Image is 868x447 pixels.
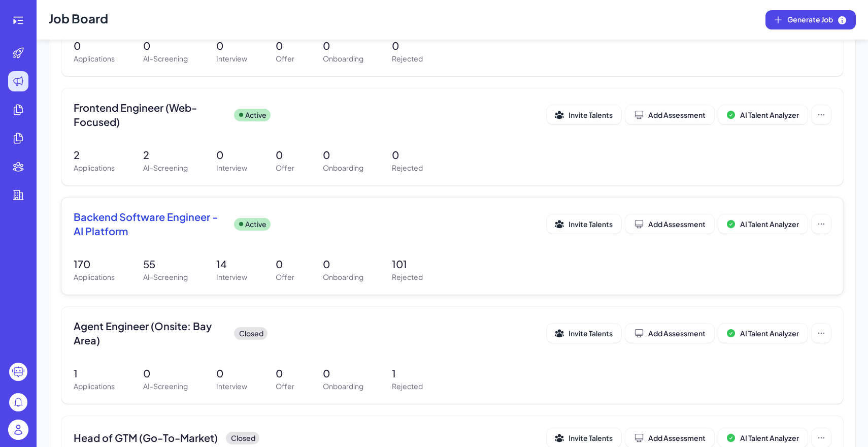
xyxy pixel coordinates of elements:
[143,366,188,381] p: 0
[74,101,226,129] span: Frontend Engineer (Web-Focused)
[634,219,706,229] div: Add Assessment
[740,110,799,119] span: AI Talent Analyzer
[74,381,115,392] p: Applications
[718,324,808,343] button: AI Talent Analyzer
[718,105,808,124] button: AI Talent Analyzer
[634,328,706,338] div: Add Assessment
[392,53,423,64] p: Rejected
[392,257,423,272] p: 101
[143,38,188,53] p: 0
[216,366,247,381] p: 0
[323,381,363,392] p: Onboarding
[143,272,188,282] p: AI-Screening
[634,110,706,120] div: Add Assessment
[74,366,115,381] p: 1
[323,53,363,64] p: Onboarding
[216,163,247,173] p: Interview
[392,163,423,173] p: Rejected
[143,163,188,173] p: AI-Screening
[276,381,294,392] p: Offer
[323,147,363,163] p: 0
[740,219,799,229] span: AI Talent Analyzer
[216,272,247,282] p: Interview
[276,272,294,282] p: Offer
[569,219,613,229] span: Invite Talents
[74,319,226,347] span: Agent Engineer (Onsite: Bay Area)
[323,272,363,282] p: Onboarding
[547,105,621,124] button: Invite Talents
[143,381,188,392] p: AI-Screening
[216,147,247,163] p: 0
[718,214,808,234] button: AI Talent Analyzer
[323,257,363,272] p: 0
[323,38,363,53] p: 0
[216,38,247,53] p: 0
[569,329,613,338] span: Invite Talents
[8,420,28,440] img: user_logo.png
[392,147,423,163] p: 0
[323,163,363,173] p: Onboarding
[245,110,266,120] p: Active
[547,324,621,343] button: Invite Talents
[216,381,247,392] p: Interview
[634,433,706,443] div: Add Assessment
[323,366,363,381] p: 0
[231,433,255,443] p: Closed
[765,10,856,29] button: Generate Job
[276,257,294,272] p: 0
[143,147,188,163] p: 2
[74,53,115,64] p: Applications
[625,324,714,343] button: Add Assessment
[216,53,247,64] p: Interview
[569,433,613,442] span: Invite Talents
[276,38,294,53] p: 0
[143,53,188,64] p: AI-Screening
[740,433,799,442] span: AI Talent Analyzer
[392,272,423,282] p: Rejected
[216,257,247,272] p: 14
[625,214,714,234] button: Add Assessment
[569,110,613,119] span: Invite Talents
[276,147,294,163] p: 0
[276,366,294,381] p: 0
[143,257,188,272] p: 55
[74,147,115,163] p: 2
[74,431,218,445] span: Head of GTM (Go-To-Market)
[74,38,115,53] p: 0
[74,272,115,282] p: Applications
[392,366,423,381] p: 1
[392,381,423,392] p: Rejected
[74,163,115,173] p: Applications
[787,14,847,25] span: Generate Job
[276,163,294,173] p: Offer
[245,219,266,230] p: Active
[740,329,799,338] span: AI Talent Analyzer
[392,38,423,53] p: 0
[547,214,621,234] button: Invite Talents
[74,210,226,238] span: Backend Software Engineer - AI Platform
[239,328,263,339] p: Closed
[74,257,115,272] p: 170
[276,53,294,64] p: Offer
[625,105,714,124] button: Add Assessment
